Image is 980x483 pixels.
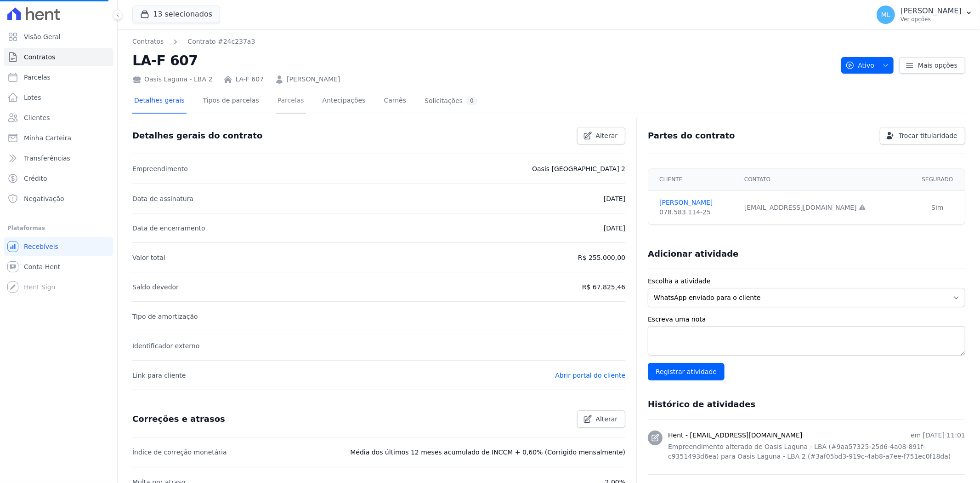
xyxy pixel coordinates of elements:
a: Contrato #24c237a3 [187,37,255,46]
label: Escreva uma nota [648,315,965,324]
span: Mais opções [918,61,957,70]
span: Clientes [24,113,50,122]
p: R$ 67.825,46 [582,282,625,293]
p: [DATE] [604,223,625,234]
h3: Partes do contrato [648,130,735,141]
span: Minha Carteira [24,133,71,143]
p: Índice de correção monetária [132,447,227,458]
p: Ver opções [901,16,962,23]
span: Contratos [24,52,55,62]
span: Parcelas [24,73,51,82]
span: Conta Hent [24,262,60,271]
h3: Hent - [EMAIL_ADDRESS][DOMAIN_NAME] [668,431,802,440]
a: Recebíveis [4,237,113,256]
th: Segurado [910,169,965,190]
h3: Detalhes gerais do contrato [132,130,262,141]
div: Solicitações [425,97,477,105]
span: Alterar [596,414,618,424]
a: LA-F 607 [235,75,264,84]
a: Alterar [577,127,626,144]
input: Registrar atividade [648,363,725,380]
p: R$ 255.000,00 [578,252,625,263]
p: [DATE] [604,193,625,204]
span: Lotes [24,93,41,102]
h3: Correções e atrasos [132,414,225,425]
a: Transferências [4,149,113,167]
a: Solicitações0 [423,89,479,114]
p: Empreendimento alterado de Oasis Laguna - LBA (#9aa57325-25d6-4a08-891f-c9351493d6ea) para Oasis ... [668,442,965,461]
span: Transferências [24,154,70,163]
div: [EMAIL_ADDRESS][DOMAIN_NAME] [744,203,905,213]
div: Oasis Laguna - LBA 2 [132,75,212,84]
p: Valor total [132,252,165,263]
a: Trocar titularidade [880,127,965,144]
label: Escolha a atividade [648,276,965,286]
a: Parcelas [4,68,113,86]
button: ML [PERSON_NAME] Ver opções [869,2,980,28]
a: Clientes [4,109,113,127]
h3: Histórico de atividades [648,399,755,410]
nav: Breadcrumb [132,37,255,46]
span: Negativação [24,194,64,203]
a: Mais opções [899,57,965,74]
p: Saldo devedor [132,282,179,293]
nav: Breadcrumb [132,37,834,46]
h2: LA-F 607 [132,50,834,71]
p: Tipo de amortização [132,311,198,322]
span: ML [881,11,890,18]
button: 13 selecionados [132,6,220,23]
a: Contratos [132,37,164,46]
button: Ativo [841,57,894,74]
p: em [DATE] 11:01 [911,431,965,440]
a: Carnês [382,89,408,114]
a: Lotes [4,88,113,107]
p: Data de assinatura [132,193,193,204]
a: Parcelas [276,89,306,114]
a: Conta Hent [4,258,113,276]
a: Antecipações [321,89,368,114]
a: Detalhes gerais [132,89,187,114]
a: Tipos de parcelas [201,89,261,114]
div: Plataformas [7,223,110,234]
p: Empreendimento [132,163,188,174]
a: [PERSON_NAME] [659,198,733,207]
span: Recebíveis [24,242,58,251]
td: Sim [910,190,965,225]
span: Crédito [24,174,47,183]
p: Oasis [GEOGRAPHIC_DATA] 2 [532,163,625,174]
a: Abrir portal do cliente [555,372,625,379]
th: Cliente [648,169,739,190]
p: Link para cliente [132,370,186,381]
span: Alterar [596,131,618,140]
span: Trocar titularidade [899,131,957,140]
p: Data de encerramento [132,223,205,234]
a: Alterar [577,410,626,428]
a: Contratos [4,48,113,66]
p: Média dos últimos 12 meses acumulado de INCCM + 0,60% (Corrigido mensalmente) [350,447,625,458]
div: 0 [466,97,477,105]
span: Ativo [845,57,875,74]
th: Contato [739,169,910,190]
a: Minha Carteira [4,129,113,147]
a: Visão Geral [4,28,113,46]
h3: Adicionar atividade [648,248,738,259]
span: Visão Geral [24,32,61,41]
p: Identificador externo [132,340,199,351]
p: [PERSON_NAME] [901,6,962,16]
div: 078.583.114-25 [659,207,733,217]
a: Negativação [4,190,113,208]
a: Crédito [4,169,113,188]
a: [PERSON_NAME] [287,75,340,84]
